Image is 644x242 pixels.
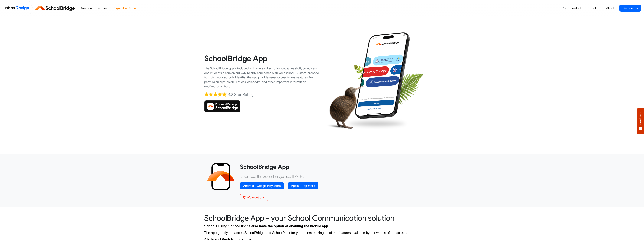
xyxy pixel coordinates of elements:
[605,4,615,12] a: About
[204,54,319,63] heading: SchoolBridge App
[240,194,268,201] button: We want this
[619,5,641,12] a: Contact Us
[204,213,440,223] heading: SchoolBridge App - your School Communication solution
[96,4,110,12] a: Features
[204,237,252,241] strong: Alerts and Push Notifications
[204,100,240,112] img: Download SchoolBridge App
[288,182,318,189] a: Apple - App Store
[240,174,437,179] p: Download the SchoolBridge app [DATE]:
[639,112,642,125] span: Feedback
[240,163,437,171] heading: SchoolBridge App
[35,4,77,13] img: schoolbridge logo
[570,6,584,10] span: Products
[247,196,265,199] span: We want this
[204,66,319,89] div: The SchoolBridge app is included with every subscription and gives staff, caregivers, and student...
[204,231,408,235] span: The app greatly enhances SchoolBridge and SchoolPoint for your users making all of the features a...
[591,6,599,10] span: Help
[78,4,93,12] a: Overview
[325,82,364,132] img: kiwi_bird.png
[240,182,284,189] a: Android - Google Play Store
[352,32,413,119] img: phone.png
[590,4,603,12] a: Help
[204,224,329,228] span: Schools using SchoolBridge also have the option of enabling the mobile app.
[228,92,254,97] div: 4.8 Star Rating
[207,163,234,190] img: 2022_01_13_icon_sb_app.svg
[569,4,588,12] a: Products
[637,108,644,134] button: Feedback - Show survey
[112,4,137,12] a: Request a Demo
[344,117,410,131] img: shadow.png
